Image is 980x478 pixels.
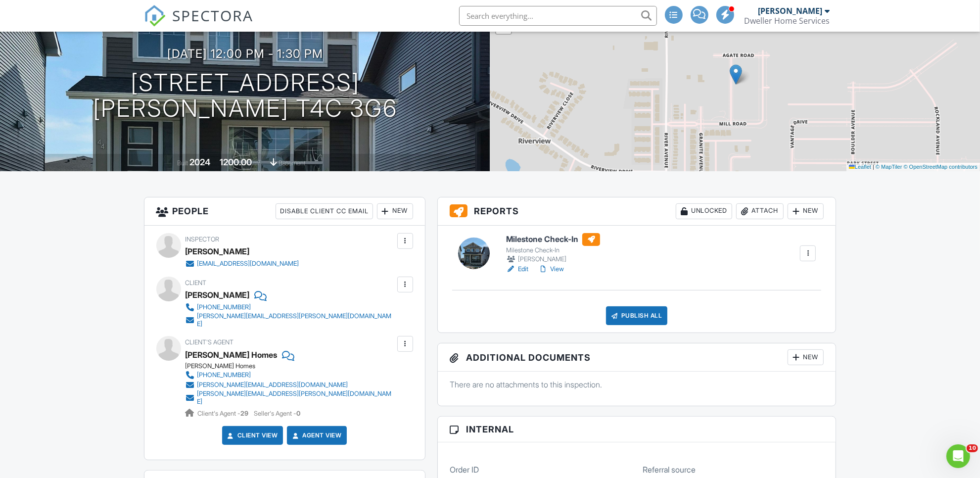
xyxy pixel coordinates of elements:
span: Seller's Agent - [254,410,301,417]
a: SPECTORA [144,13,254,34]
div: New [788,349,824,365]
strong: 0 [297,410,301,417]
div: [EMAIL_ADDRESS][DOMAIN_NAME] [197,260,299,268]
span: Client [186,279,207,287]
strong: 29 [241,410,249,417]
a: [PERSON_NAME] Homes [186,347,278,362]
div: [PHONE_NUMBER] [197,371,251,379]
a: [PERSON_NAME][EMAIL_ADDRESS][PERSON_NAME][DOMAIN_NAME] [186,390,395,406]
img: Marker [730,64,742,85]
a: © MapTiler [876,164,902,170]
a: Agent View [290,430,341,440]
iframe: Intercom live chat [946,444,970,468]
div: Attach [736,203,784,219]
span: Built [177,159,188,167]
a: Edit [506,264,528,274]
h3: Internal [438,417,836,442]
div: Unlocked [676,203,732,219]
a: [PHONE_NUMBER] [186,370,395,380]
a: © OpenStreetMap contributors [904,164,978,170]
img: The Best Home Inspection Software - Spectora [144,5,166,27]
a: Milestone Check-In Milestone Check-In [PERSON_NAME] [506,233,600,265]
span: Inspector [186,236,220,243]
div: Milestone Check-In [506,246,600,254]
div: Disable Client CC Email [276,203,373,219]
a: [PHONE_NUMBER] [186,302,395,312]
a: View [538,264,564,274]
div: Publish All [606,306,668,325]
div: Dweller Home Services [745,16,830,26]
div: [PHONE_NUMBER] [197,303,251,311]
a: Leaflet [849,164,871,170]
div: [PERSON_NAME] [186,287,250,302]
input: Search everything... [459,6,657,26]
span: | [873,164,874,170]
span: 10 [967,444,978,452]
div: 1200.00 [220,157,252,167]
h3: Reports [438,197,836,226]
span: − [500,20,507,32]
div: [PERSON_NAME] [186,244,250,259]
a: [PERSON_NAME][EMAIL_ADDRESS][DOMAIN_NAME] [186,380,395,390]
label: Order ID [450,464,479,475]
p: There are no attachments to this inspection. [450,379,824,390]
span: basement [279,159,305,167]
h3: People [144,197,425,226]
div: [PERSON_NAME] Homes [186,362,403,370]
span: m² [253,159,261,167]
a: [EMAIL_ADDRESS][DOMAIN_NAME] [186,259,299,269]
div: New [788,203,824,219]
div: [PERSON_NAME] [506,254,600,264]
div: [PERSON_NAME][EMAIL_ADDRESS][PERSON_NAME][DOMAIN_NAME] [197,312,395,328]
label: Referral source [643,464,696,475]
h3: Additional Documents [438,343,836,372]
span: Client's Agent - [198,410,250,417]
div: [PERSON_NAME] [758,6,823,16]
a: [PERSON_NAME][EMAIL_ADDRESS][PERSON_NAME][DOMAIN_NAME] [186,312,395,328]
div: 2024 [189,157,210,167]
h1: [STREET_ADDRESS] [PERSON_NAME] T4C 3G6 [93,70,397,122]
a: Client View [226,430,278,440]
span: Client's Agent [186,338,234,346]
h6: Milestone Check-In [506,233,600,246]
span: SPECTORA [173,5,254,26]
div: New [377,203,413,219]
h3: [DATE] 12:00 pm - 1:30 pm [167,47,323,60]
div: [PERSON_NAME][EMAIL_ADDRESS][PERSON_NAME][DOMAIN_NAME] [197,390,395,406]
div: [PERSON_NAME][EMAIL_ADDRESS][DOMAIN_NAME] [197,381,348,389]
